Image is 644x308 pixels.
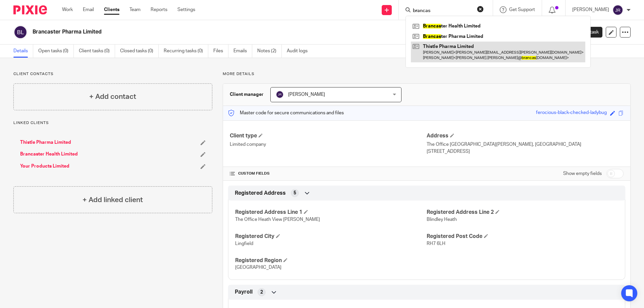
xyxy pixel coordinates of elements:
[33,28,449,36] h2: Brancaster Pharma Limited
[427,233,618,240] h4: Registered Post Code
[228,110,344,116] p: Master code for secure communications and files
[427,132,624,139] h4: Address
[230,171,427,176] h4: CUSTOM FIELDS
[235,265,281,270] span: [GEOGRAPHIC_DATA]
[223,71,631,77] p: More details
[572,6,609,13] p: [PERSON_NAME]
[151,6,167,13] a: Reports
[233,45,252,58] a: Emails
[235,241,253,246] span: Lingfield
[230,141,427,148] p: Limited company
[612,5,623,15] img: svg%3E
[427,148,624,155] p: [STREET_ADDRESS]
[293,190,296,196] span: 5
[83,195,143,205] h4: + Add linked client
[164,45,208,58] a: Recurring tasks (0)
[13,5,47,14] img: Pixie
[235,209,427,216] h4: Registered Address Line 1
[129,6,141,13] a: Team
[276,90,284,99] img: svg%3E
[509,7,535,12] span: Get Support
[412,8,473,14] input: Search
[89,91,136,102] h4: + Add contact
[13,120,212,126] p: Linked clients
[536,109,607,117] div: ferocious-black-checked-ladybug
[235,257,427,264] h4: Registered Region
[20,151,78,158] a: Brancaster Health Limited
[20,163,69,170] a: Your Products Limited
[213,45,228,58] a: Files
[563,170,602,177] label: Show empty fields
[427,209,618,216] h4: Registered Address Line 2
[230,91,264,98] h3: Client manager
[477,6,484,12] button: Clear
[38,45,74,58] a: Open tasks (0)
[288,92,325,97] span: [PERSON_NAME]
[427,141,624,148] p: The Office [GEOGRAPHIC_DATA][PERSON_NAME], [GEOGRAPHIC_DATA]
[13,25,28,39] img: svg%3E
[427,241,445,246] span: RH7 6LH
[235,190,286,197] span: Registered Address
[257,45,282,58] a: Notes (2)
[13,71,212,77] p: Client contacts
[13,45,33,58] a: Details
[287,45,313,58] a: Audit logs
[235,233,427,240] h4: Registered City
[120,45,159,58] a: Closed tasks (0)
[20,139,71,146] a: Thistle Pharma Limited
[104,6,119,13] a: Clients
[235,217,320,222] span: The Office Heath View [PERSON_NAME]
[260,289,263,296] span: 2
[230,132,427,139] h4: Client type
[62,6,73,13] a: Work
[427,217,457,222] span: Blindley Heath
[235,289,253,296] span: Payroll
[79,45,115,58] a: Client tasks (0)
[177,6,195,13] a: Settings
[83,6,94,13] a: Email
